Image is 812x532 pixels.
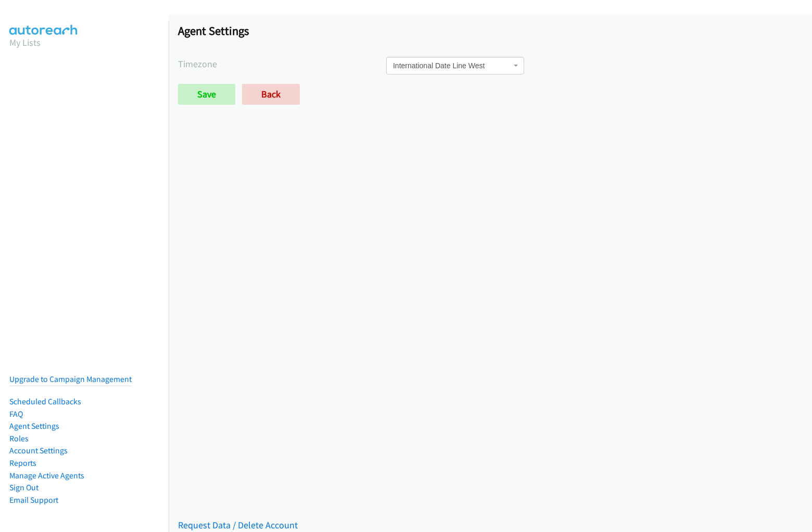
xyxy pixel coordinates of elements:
[9,495,58,505] a: Email Support
[393,60,511,71] span: International Date Line West
[9,36,41,48] a: My Lists
[9,434,29,443] a: Roles
[9,482,39,492] a: Sign Out
[9,397,81,406] a: Scheduled Callbacks
[9,458,36,468] a: Reports
[9,409,23,419] a: FAQ
[242,84,300,105] a: Back
[178,519,298,531] a: Request Data / Delete Account
[9,471,84,480] a: Manage Active Agents
[386,57,524,75] span: International Date Line West
[178,23,803,38] h1: Agent Settings
[178,57,386,71] label: Timezone
[9,374,132,384] a: Upgrade to Campaign Management
[178,84,235,105] input: Save
[9,421,59,431] a: Agent Settings
[9,446,68,455] a: Account Settings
